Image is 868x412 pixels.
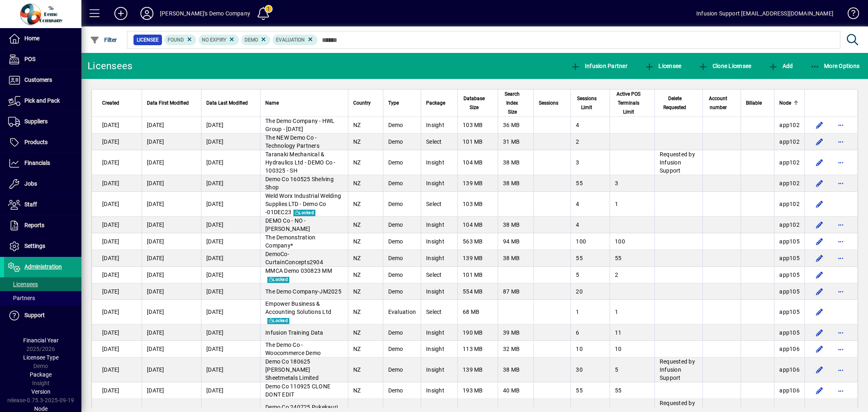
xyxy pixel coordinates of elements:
[503,90,529,116] div: Search Index Size
[273,35,317,45] mat-chip: License Type: Evaluation
[571,324,610,341] td: 6
[92,175,142,192] td: [DATE]
[779,346,800,352] span: app106.prod.infusionbusinesssoftware.com
[383,283,421,300] td: Demo
[137,36,159,44] span: Licensee
[201,341,260,357] td: [DATE]
[498,150,534,175] td: 38 MB
[24,160,50,166] span: Financials
[24,263,62,270] span: Administration
[571,192,610,217] td: 4
[383,300,421,324] td: Evaluation
[834,285,847,298] button: More options
[834,135,847,148] button: More options
[457,382,498,399] td: 193 MB
[571,150,610,175] td: 3
[457,300,498,324] td: 68 MB
[4,112,81,132] a: Suppliers
[24,180,37,187] span: Jobs
[813,268,826,281] button: Edit
[426,99,445,107] span: Package
[834,235,847,248] button: More options
[388,99,416,107] div: Type
[383,117,421,134] td: Demo
[201,382,260,399] td: [DATE]
[779,255,800,261] span: app105.prod.infusionbusinesssoftware.com
[24,243,45,249] span: Settings
[842,2,858,28] a: Knowledge Base
[813,342,826,355] button: Edit
[24,56,35,62] span: POS
[654,357,702,382] td: Requested by Infusion Support
[24,118,48,125] span: Suppliers
[813,384,826,397] button: Edit
[87,59,132,72] div: Licensees
[463,94,493,112] div: Database Size
[383,150,421,175] td: Demo
[383,134,421,150] td: Demo
[92,192,142,217] td: [DATE]
[568,59,630,73] button: Infusion Partner
[457,250,498,267] td: 139 MB
[610,192,654,217] td: 1
[571,357,610,382] td: 30
[813,177,826,190] button: Edit
[24,201,37,208] span: Staff
[383,250,421,267] td: Demo
[265,342,321,356] span: The Demo Co - Woocommerce Demo
[610,233,654,250] td: 100
[383,175,421,192] td: Demo
[610,300,654,324] td: 1
[102,99,137,107] div: Created
[383,341,421,357] td: Demo
[610,267,654,283] td: 2
[421,175,457,192] td: Insight
[206,99,255,107] div: Data Last Modified
[102,99,119,107] span: Created
[265,193,341,215] span: Weld Worx Industrial Welding Supplies LTD - Demo Co -01DEC23
[779,138,800,145] span: app102.prod.infusionbusinesssoftware.com
[4,277,81,291] a: Licensees
[708,94,729,112] span: Account number
[142,341,201,357] td: [DATE]
[348,150,383,175] td: NZ
[813,252,826,265] button: Edit
[571,267,610,283] td: 5
[4,153,81,173] a: Financials
[746,99,769,107] div: Billable
[24,97,60,104] span: Pick and Pack
[92,341,142,357] td: [DATE]
[4,305,81,326] a: Support
[539,99,558,107] span: Sessions
[201,150,260,175] td: [DATE]
[615,90,649,116] div: Active POS Terminals Limit
[813,326,826,339] button: Edit
[4,291,81,305] a: Partners
[353,99,378,107] div: Country
[610,341,654,357] td: 10
[168,37,184,43] span: Found
[834,156,847,169] button: More options
[421,217,457,233] td: Insight
[4,174,81,194] a: Jobs
[779,387,800,394] span: app106.prod.infusionbusinesssoftware.com
[571,134,610,150] td: 2
[421,192,457,217] td: Select
[457,117,498,134] td: 103 MB
[4,236,81,256] a: Settings
[142,382,201,399] td: [DATE]
[539,99,566,107] div: Sessions
[201,267,260,283] td: [DATE]
[696,59,753,73] button: Clone Licensee
[142,175,201,192] td: [DATE]
[142,117,201,134] td: [DATE]
[834,118,847,131] button: More options
[92,267,142,283] td: [DATE]
[160,7,250,20] div: [PERSON_NAME]'s Demo Company
[4,132,81,153] a: Products
[383,357,421,382] td: Demo
[92,283,142,300] td: [DATE]
[201,357,260,382] td: [DATE]
[383,267,421,283] td: Demo
[498,250,534,267] td: 38 MB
